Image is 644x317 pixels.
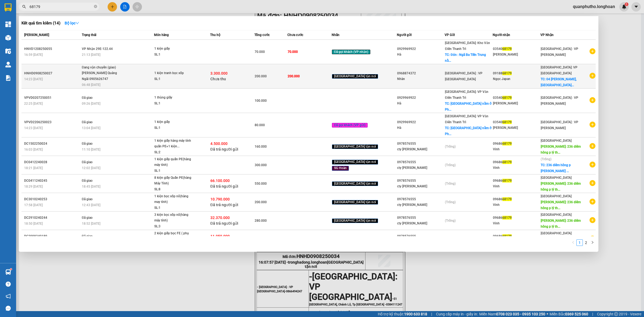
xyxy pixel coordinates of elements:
span: TC: [GEOGRAPHIC_DATA] nằm ở Ph... [445,126,491,136]
span: 200.000 [255,74,267,78]
div: 1 kiện bọc xốp nổ(hàng may tính) [154,194,195,205]
div: 0978576555 [397,215,444,221]
div: cty [PERSON_NAME] [397,221,444,226]
button: left [570,239,576,246]
div: 03540 [493,95,540,101]
div: SL: 3 [154,224,195,229]
div: VPVD0207250051 [24,95,80,101]
span: 68179 [502,47,512,51]
span: 200.000 [288,74,300,78]
span: [GEOGRAPHIC_DATA] tận nơi [332,160,378,165]
div: 8 kiện giấy Quấn PE(hàng Máy Tính) [154,175,195,187]
img: dashboard-icon [5,21,11,27]
div: DC1502250024 [24,141,80,147]
span: 12:02 [DATE] [82,166,100,170]
span: 280.000 [255,219,267,223]
div: VPVD2206250023 [24,119,80,125]
span: 68179 [502,160,512,164]
div: [PERSON_NAME] [493,125,540,131]
span: 70.000 [255,50,265,54]
div: SL: 1 [154,52,195,58]
div: 09686 [493,141,540,147]
span: 16:59 [DATE] [24,53,43,57]
div: DC0411240245 [24,178,80,184]
span: SG Hoàn [332,166,349,171]
span: 22:25 [DATE] [24,102,43,105]
span: 66.100.000 [210,178,230,183]
span: Đã giao [82,96,93,100]
span: 16:03 [DATE] [24,148,43,151]
span: question-circle [6,282,11,287]
span: Đã trả người gửi [210,147,238,151]
span: (Trống) [445,182,456,185]
span: Đã giao [82,234,93,238]
div: 0978576555 [397,141,444,147]
span: [PERSON_NAME]: 236 diêm hông p lý th... [541,200,581,210]
span: VP Gửi [445,33,455,37]
div: 0978576555 [397,196,444,202]
div: 0978576555 [397,234,444,239]
div: cty [PERSON_NAME] [397,147,444,152]
span: [GEOGRAPHIC_DATA] tận nơi [332,218,378,223]
div: Nhàn [397,76,444,82]
span: 300.000 [255,163,267,167]
span: Đã trả người gửi [210,184,238,188]
li: Previous Page [570,239,576,246]
span: Tổng cước [254,33,270,37]
span: Chưa cước [287,33,303,37]
span: plus-circle [590,73,595,79]
span: Đã giao [82,197,93,201]
span: 68179 [502,234,512,238]
div: SL: 1 [154,205,195,211]
span: 18:45 [DATE] [82,185,100,188]
img: warehouse-icon [5,48,11,54]
span: Đã trả người gửi [210,203,238,207]
img: logo-vxr [5,3,12,12]
div: cty [PERSON_NAME] [397,202,444,208]
span: left [572,241,575,244]
div: 1 kiện giấy quấn PE(hàng máy tính) [154,156,195,168]
div: 09686 [493,159,540,165]
span: Đã giao [82,142,93,145]
span: plus-circle [590,199,595,205]
span: right [591,241,594,244]
div: 09686 [493,215,540,221]
div: Đang vận chuyển (giao) [82,65,122,71]
span: [GEOGRAPHIC_DATA] [541,139,572,143]
div: 1 kiện giấy hàng máy tính quấn PE+1 kiện... [154,138,195,150]
span: 200.000 [255,200,267,204]
img: warehouse-icon [5,269,11,275]
div: DC0412240028 [24,159,80,165]
div: 2 kiện giấy bọc FE ( phụ kiện máy tính ) [154,231,195,242]
span: notification [6,294,11,299]
div: DC2009240189 [24,234,80,239]
span: Nhãn [332,33,339,37]
div: 03540 [493,46,540,52]
span: 18:52 [DATE] [82,222,100,225]
li: Next Page [589,239,596,246]
div: SL: 1 [154,76,195,82]
div: Vinh [493,202,540,208]
span: [GEOGRAPHIC_DATA]: VP Văn Điển Thanh Trì [445,90,488,100]
div: 0929969922 [397,95,444,101]
span: Đã giao [82,216,93,220]
span: 09:26 [DATE] [82,102,100,105]
span: 14:23 [DATE] [24,77,43,81]
span: [GEOGRAPHIC_DATA] tận nơi [332,74,378,79]
span: 21:13 [DATE] [82,53,100,57]
span: 68179 [502,179,512,183]
span: 70.000 [288,50,298,54]
span: Món hàng [154,33,169,37]
a: 1 [577,240,583,246]
span: Đã gọi khách (VP nhận) [332,50,371,54]
sup: 1 [10,268,12,270]
span: TC: Đón : Ngã Ba Tiền Trung nằ... [445,53,486,63]
span: [PERSON_NAME] [24,33,49,37]
span: [PERSON_NAME]: 236 diêm hông p lý th... [541,219,581,228]
div: Hà [397,101,444,106]
span: 68179 [502,142,512,145]
span: [GEOGRAPHIC_DATA] tận nơi [332,144,378,149]
div: 09686 [493,234,540,239]
div: DC3010240253 [24,196,80,202]
span: 06:48 [DATE] [82,83,100,87]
